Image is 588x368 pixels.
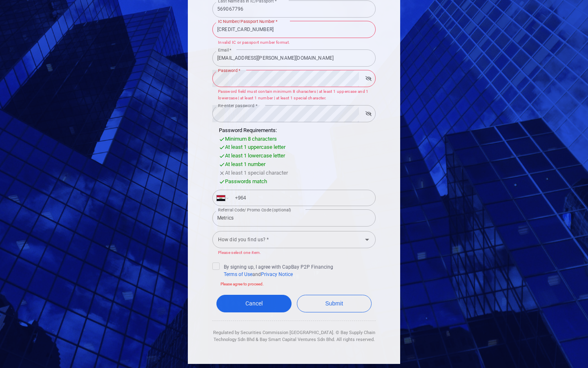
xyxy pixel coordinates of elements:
span: Cancel [245,300,263,307]
button: Submit [297,295,372,312]
div: Regulated by Securities Commission [GEOGRAPHIC_DATA]. © Bay Supply Chain Technology Sdn Bhd & Bay... [212,321,376,343]
span: Minimum 8 characters [225,136,277,142]
a: Terms of Use [224,272,252,277]
input: Enter phone number * [230,191,371,204]
span: At least 1 number [225,161,265,167]
label: IC Number/Passport Number * [218,18,278,25]
span: By signing up, I agree with CapBay P2P Financing and [212,263,333,278]
p: Please select one item. [218,249,370,256]
span: Please agree to proceed. [212,281,376,289]
p: Password field must contain minimum 8 characters | at least 1 uppercase and 1 lowercase | at leas... [218,88,370,102]
span: At least 1 lowercase letter [225,153,285,159]
label: Referral Code/ Promo Code (optional) [218,207,291,213]
label: Re-enter password * [218,103,257,109]
a: Cancel [216,295,292,312]
label: Password * [218,67,241,74]
p: Invalid IC or passport number format. [218,39,370,46]
span: Password Requirements: [219,127,277,133]
button: Open [361,234,373,245]
label: Email * [218,47,232,53]
span: At least 1 special character [225,170,288,176]
a: Privacy Notice [261,272,293,277]
span: Passwords match [225,178,267,184]
span: At least 1 uppercase letter [225,144,285,150]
